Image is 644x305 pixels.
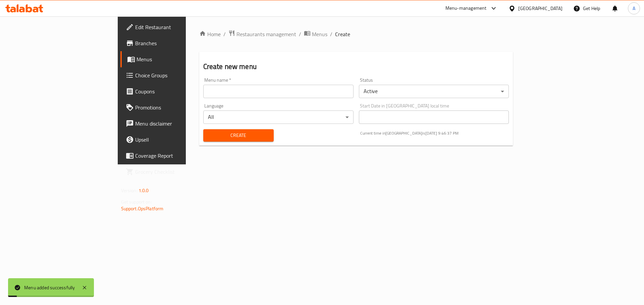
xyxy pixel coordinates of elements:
[330,30,332,38] li: /
[335,30,350,38] span: Create
[120,19,225,35] a: Edit Restaurant
[135,168,220,176] span: Grocery Checklist
[633,5,635,12] span: A
[120,132,225,148] a: Upsell
[312,30,327,38] span: Menus
[518,5,562,12] div: [GEOGRAPHIC_DATA]
[199,30,513,39] nav: breadcrumb
[139,186,149,195] span: 1.0.0
[121,198,152,206] span: Get support on:
[304,30,327,39] a: Menus
[135,120,220,128] span: Menu disclaimer
[120,164,225,180] a: Grocery Checklist
[203,62,509,72] h2: Create new menu
[121,204,164,213] a: Support.OpsPlatform
[445,4,487,12] div: Menu-management
[120,83,225,99] a: Coupons
[135,103,220,111] span: Promotions
[209,131,268,140] span: Create
[120,51,225,67] a: Menus
[203,129,274,142] button: Create
[360,130,509,136] p: Current time in [GEOGRAPHIC_DATA] is [DATE] 9:46:37 PM
[359,85,509,98] div: Active
[120,148,225,164] a: Coverage Report
[120,99,225,116] a: Promotions
[236,30,296,38] span: Restaurants management
[120,67,225,83] a: Choice Groups
[203,110,354,124] div: All
[137,55,220,63] span: Menus
[299,30,301,38] li: /
[135,136,220,144] span: Upsell
[135,23,220,31] span: Edit Restaurant
[228,30,296,39] a: Restaurants management
[203,85,354,98] input: Please enter Menu name
[135,39,220,47] span: Branches
[135,71,220,79] span: Choice Groups
[135,87,220,95] span: Coupons
[121,186,138,195] span: Version:
[120,116,225,132] a: Menu disclaimer
[120,35,225,51] a: Branches
[24,284,75,291] div: Menu added successfully
[135,152,220,160] span: Coverage Report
